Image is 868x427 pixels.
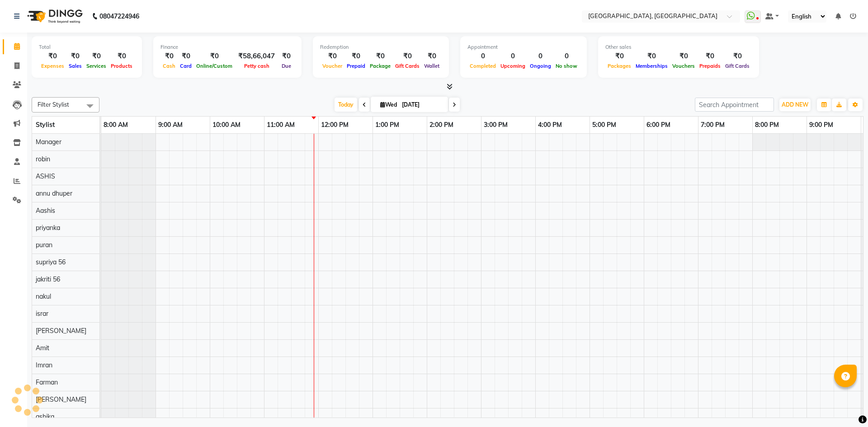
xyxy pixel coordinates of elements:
[242,63,272,69] span: Petty cash
[723,51,752,61] div: ₹0
[373,118,401,131] a: 1:00 PM
[36,224,60,232] span: priyanka
[670,51,697,61] div: ₹0
[807,118,835,131] a: 9:00 PM
[264,118,297,131] a: 11:00 AM
[160,63,178,69] span: Cash
[723,63,752,69] span: Gift Cards
[194,51,235,61] div: ₹0
[378,101,399,108] span: Wed
[335,98,357,112] span: Today
[697,63,723,69] span: Prepaids
[36,378,58,386] span: Farman
[66,51,84,61] div: ₹0
[39,43,135,51] div: Total
[399,98,444,112] input: 2025-09-03
[553,51,580,61] div: 0
[178,51,194,61] div: ₹0
[782,101,808,108] span: ADD NEW
[319,118,351,131] a: 12:00 PM
[605,51,633,61] div: ₹0
[698,118,727,131] a: 7:00 PM
[644,118,673,131] a: 6:00 PM
[36,206,55,215] span: Aashis
[498,63,528,69] span: Upcoming
[528,63,553,69] span: Ongoing
[753,118,781,131] a: 8:00 PM
[39,51,66,61] div: ₹0
[36,172,55,180] span: ASHIS
[278,51,294,61] div: ₹0
[36,344,49,352] span: Amit
[481,118,510,131] a: 3:00 PM
[427,118,456,131] a: 2:00 PM
[36,241,52,249] span: puran
[279,63,293,69] span: Due
[344,63,368,69] span: Prepaid
[320,51,344,61] div: ₹0
[36,189,72,197] span: annu dhuper
[36,395,86,404] span: [PERSON_NAME]
[368,63,393,69] span: Package
[36,155,50,163] span: robin
[39,63,66,69] span: Expenses
[633,63,670,69] span: Memberships
[36,310,48,318] span: israr
[38,101,69,108] span: Filter Stylist
[66,63,84,69] span: Sales
[393,51,422,61] div: ₹0
[36,275,60,283] span: jakriti 56
[498,51,528,61] div: 0
[368,51,393,61] div: ₹0
[320,43,442,51] div: Redemption
[422,63,442,69] span: Wallet
[99,4,139,29] b: 08047224946
[393,63,422,69] span: Gift Cards
[108,63,135,69] span: Products
[178,63,194,69] span: Card
[536,118,564,131] a: 4:00 PM
[422,51,442,61] div: ₹0
[210,118,243,131] a: 10:00 AM
[36,413,54,421] span: ashika
[590,118,618,131] a: 5:00 PM
[36,138,61,146] span: Manager
[156,118,185,131] a: 9:00 AM
[670,63,697,69] span: Vouchers
[320,63,344,69] span: Voucher
[528,51,553,61] div: 0
[553,63,580,69] span: No show
[194,63,235,69] span: Online/Custom
[467,43,580,51] div: Appointment
[467,51,498,61] div: 0
[605,63,633,69] span: Packages
[605,43,752,51] div: Other sales
[160,51,178,61] div: ₹0
[36,258,66,266] span: supriya 56
[779,99,811,111] button: ADD NEW
[697,51,723,61] div: ₹0
[36,292,51,300] span: nakul
[344,51,368,61] div: ₹0
[84,51,108,61] div: ₹0
[23,4,85,29] img: logo
[101,118,130,131] a: 8:00 AM
[633,51,670,61] div: ₹0
[36,361,52,369] span: Imran
[36,121,55,129] span: Stylist
[84,63,108,69] span: Services
[36,327,86,335] span: [PERSON_NAME]
[108,51,135,61] div: ₹0
[695,98,774,112] input: Search Appointment
[235,51,278,61] div: ₹58,66,047
[467,63,498,69] span: Completed
[160,43,294,51] div: Finance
